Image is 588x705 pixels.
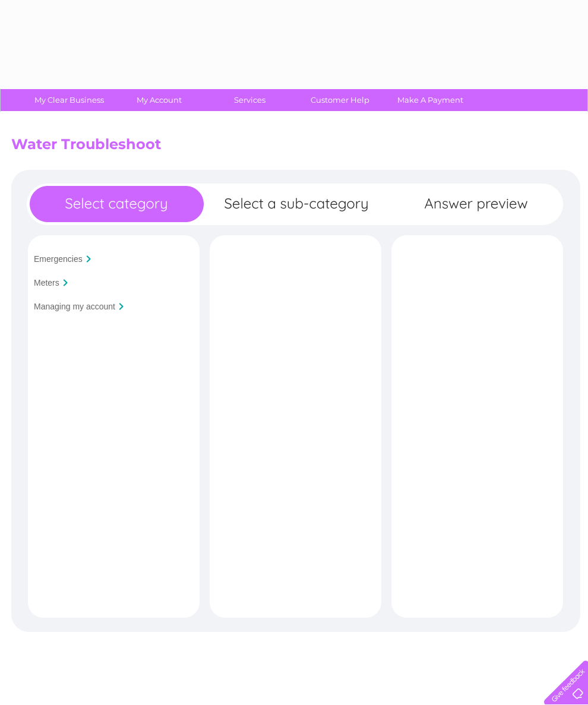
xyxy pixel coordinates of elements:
input: Managing my account [34,302,115,311]
a: Customer Help [291,89,389,111]
a: Services [201,89,299,111]
a: My Clear Business [20,89,118,111]
h2: Water Troubleshoot [11,136,577,159]
a: My Account [110,89,208,111]
input: Emergencies [34,254,83,264]
input: Meters [34,278,59,287]
a: Make A Payment [381,89,479,111]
